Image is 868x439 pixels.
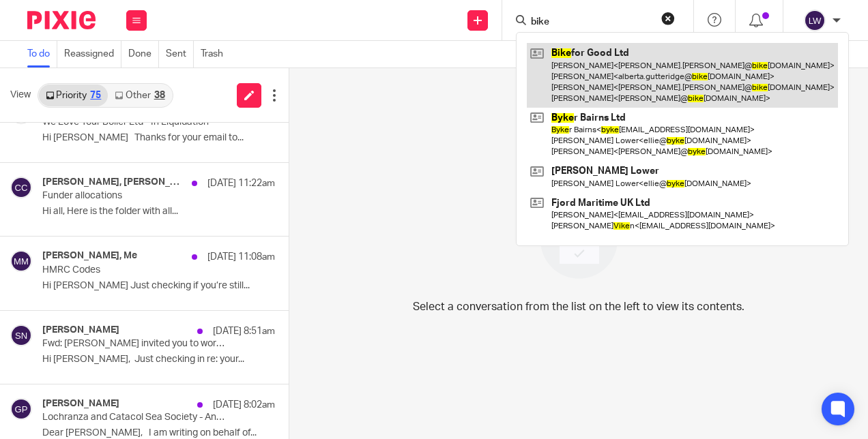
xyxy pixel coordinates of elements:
p: Hi [PERSON_NAME], Just checking in re: your... [42,354,275,365]
p: [DATE] 11:22am [207,177,275,190]
p: Hi [PERSON_NAME] Thanks for your email to... [42,132,275,144]
h4: [PERSON_NAME], Me [42,250,137,262]
img: svg%3E [10,324,32,346]
span: View [10,88,31,102]
p: Lochranza and Catacol Sea Society - Annual Accounts [42,412,229,423]
img: svg%3E [10,398,32,420]
h4: [PERSON_NAME], [PERSON_NAME], Me, [PERSON_NAME] [42,177,185,188]
input: Search [530,16,652,29]
p: Fwd: [PERSON_NAME] invited you to work together in OpenTax [42,338,229,350]
p: [DATE] 8:51am [213,324,275,338]
p: [DATE] 11:08am [207,250,275,264]
a: Other38 [108,85,171,106]
a: Trash [201,41,230,67]
img: svg%3E [10,177,32,198]
p: Hi all, Here is the folder with all... [42,206,275,217]
a: Sent [166,41,194,67]
p: Select a conversation from the list on the left to view its contents. [413,299,744,315]
a: Priority75 [39,85,108,106]
h4: [PERSON_NAME] [42,324,119,336]
h4: [PERSON_NAME] [42,398,119,410]
p: We Love Your Boiler Ltd - In Liquidation [42,117,229,128]
button: Clear [661,12,675,25]
a: Reassigned [64,41,121,67]
p: Funder allocations [42,190,229,202]
img: svg%3E [10,250,32,272]
div: 75 [90,91,101,100]
img: svg%3E [804,10,826,31]
p: [DATE] 8:02am [213,398,275,412]
p: HMRC Codes [42,264,229,276]
a: Done [128,41,159,67]
p: Dear [PERSON_NAME], I am writing on behalf of... [42,427,275,439]
div: 38 [154,91,165,100]
img: Pixie [27,11,96,29]
p: Hi [PERSON_NAME] Just checking if you’re still... [42,280,275,292]
a: To do [27,41,57,67]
